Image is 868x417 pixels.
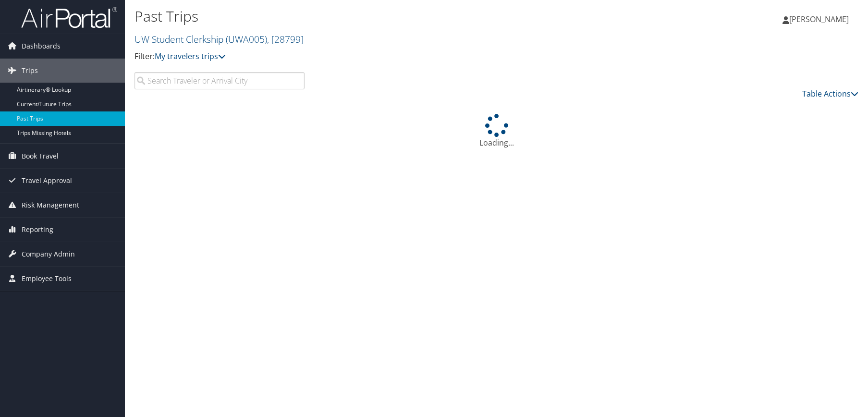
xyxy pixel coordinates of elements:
span: Company Admin [22,242,75,266]
p: Filter: [134,50,617,63]
a: [PERSON_NAME] [782,5,858,34]
span: Risk Management [22,193,79,217]
img: airportal-logo.png [21,6,117,29]
div: Loading... [134,114,858,148]
span: Book Travel [22,144,59,168]
input: Search Traveler or Arrival City [134,72,305,89]
span: Travel Approval [22,169,72,193]
span: [PERSON_NAME] [789,14,849,25]
span: Trips [22,59,38,83]
span: Employee Tools [22,267,72,291]
a: Table Actions [802,88,858,99]
span: , [ 28799 ] [267,33,304,46]
a: UW Student Clerkship [134,33,304,46]
span: ( UWA005 ) [226,33,267,46]
span: Dashboards [22,34,61,58]
a: My travelers trips [155,51,226,61]
h1: Past Trips [134,6,617,26]
span: Reporting [22,218,53,242]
